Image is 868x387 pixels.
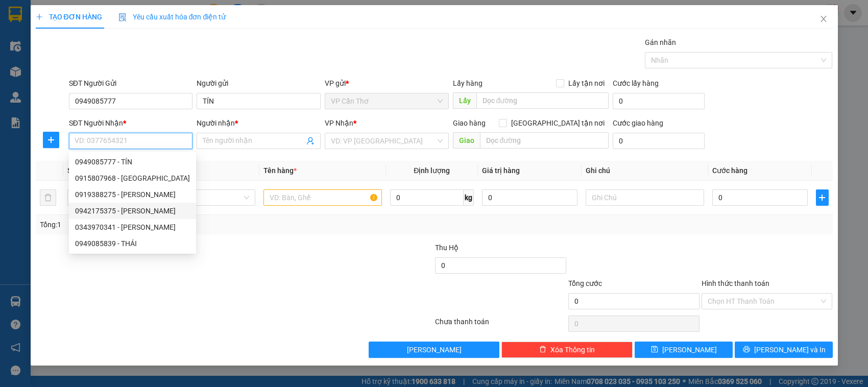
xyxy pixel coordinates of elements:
div: Chưa thanh toán [434,316,567,334]
span: TẠO ĐƠN HÀNG [36,13,102,21]
div: 0343970341 - [PERSON_NAME] [75,222,190,233]
img: icon [118,13,127,21]
input: Cước giao hàng [613,133,705,149]
span: kg [464,189,474,206]
span: delete [539,346,546,354]
span: Thu Hộ [435,244,459,252]
div: 0919388275 - HÙNG [69,186,196,203]
button: deleteXóa Thông tin [501,342,633,358]
button: [PERSON_NAME] [369,342,500,358]
button: plus [43,132,59,148]
button: plus [816,189,829,206]
label: Hình thức thanh toán [702,279,769,287]
div: 0919388275 - [PERSON_NAME] [75,189,190,200]
span: SL [67,166,76,175]
span: Giá trị hàng [482,166,520,175]
div: SĐT Người Gửi [69,78,193,89]
span: [PERSON_NAME] [407,344,462,355]
div: 0942175375 - [PERSON_NAME] [75,205,190,216]
span: Xóa Thông tin [550,344,595,355]
span: Cước hàng [712,166,748,175]
input: Dọc đường [476,92,609,109]
input: Dọc đường [480,132,609,149]
span: Tổng cước [568,279,602,287]
span: close [819,15,828,23]
span: Lấy [453,92,476,109]
span: VP Cần Thơ [331,93,443,109]
span: save [651,346,658,354]
button: save[PERSON_NAME] [635,342,733,358]
div: 0949085777 - TÍN [75,156,190,167]
span: Định lượng [414,166,450,175]
input: Ghi Chú [586,189,704,206]
span: user-add [306,137,315,145]
div: 0949085777 - TÍN [69,154,196,170]
div: 0949085839 - THÁI [75,238,190,249]
div: 0915807968 - HOÀNG MINH [69,170,196,186]
div: SĐT Người Nhận [69,117,193,129]
span: VP Nhận [325,119,353,127]
label: Cước giao hàng [613,119,663,127]
input: Cước lấy hàng [613,93,705,109]
span: Lấy hàng [453,79,483,87]
span: [PERSON_NAME] và In [754,344,826,355]
div: Tổng: 1 [40,219,335,230]
span: Lấy tận nơi [564,78,609,89]
span: Yêu cầu xuất hóa đơn điện tử [118,13,226,21]
span: plus [36,13,43,20]
span: plus [816,194,828,202]
label: Cước lấy hàng [613,79,659,87]
div: 0942175375 - NGUYỄN XUÂN SINH [69,203,196,219]
div: VP gửi [325,78,449,89]
div: Người nhận [197,117,321,129]
span: [PERSON_NAME] [662,344,717,355]
th: Ghi chú [582,161,708,181]
span: plus [43,136,59,144]
input: VD: Bàn, Ghế [263,189,382,206]
label: Gán nhãn [645,38,676,46]
span: [GEOGRAPHIC_DATA] tận nơi [507,117,609,129]
button: printer[PERSON_NAME] và In [735,342,833,358]
button: Close [809,5,838,34]
input: 0 [482,189,577,206]
div: 0343970341 - VŨ [69,219,196,235]
span: Tên hàng [263,166,297,175]
div: 0915807968 - [GEOGRAPHIC_DATA] [75,173,190,184]
button: delete [40,189,56,206]
div: Người gửi [197,78,321,89]
span: Giao [453,132,480,149]
span: printer [743,346,750,354]
div: 0949085839 - THÁI [69,235,196,252]
span: Giao hàng [453,119,486,127]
